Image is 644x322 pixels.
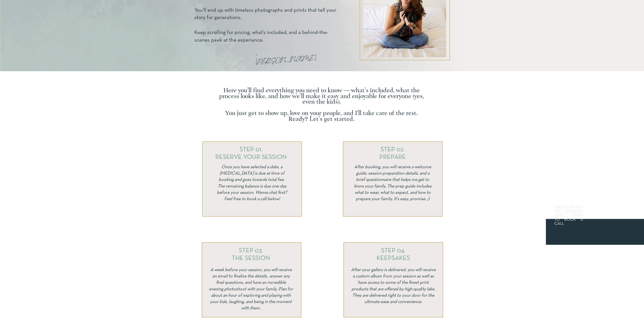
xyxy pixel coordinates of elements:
i: After booking, you will receive a welcome guide, session preparation details, and a brief questio... [354,165,431,201]
i: After your gallery is delivered, you will receive a custom album from your session as well as hav... [351,268,436,304]
p: Here you’ll find everything you need to know — what’s included, what the process looks like, and ... [214,88,429,120]
h2: STEP 02. PREPARE [322,146,463,154]
p: -[PERSON_NAME] [254,49,278,60]
a: THIS IS WHAT I AM LOOKING FOR! I WANT TO BOOK A CALL [554,205,583,249]
h2: STEP 01. RESERVE YOUR SESSION [180,146,322,161]
i: Once you have selected a date, a [MEDICAL_DATA] is due at time of booking and goes towards total ... [217,165,287,201]
h2: STEP 04. KEEPSAKES [323,247,464,255]
h2: STEP 03. THE SESSION [180,247,322,255]
i: A week before your session, you will receive an email to finalize the details, answer any final q... [209,268,293,310]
